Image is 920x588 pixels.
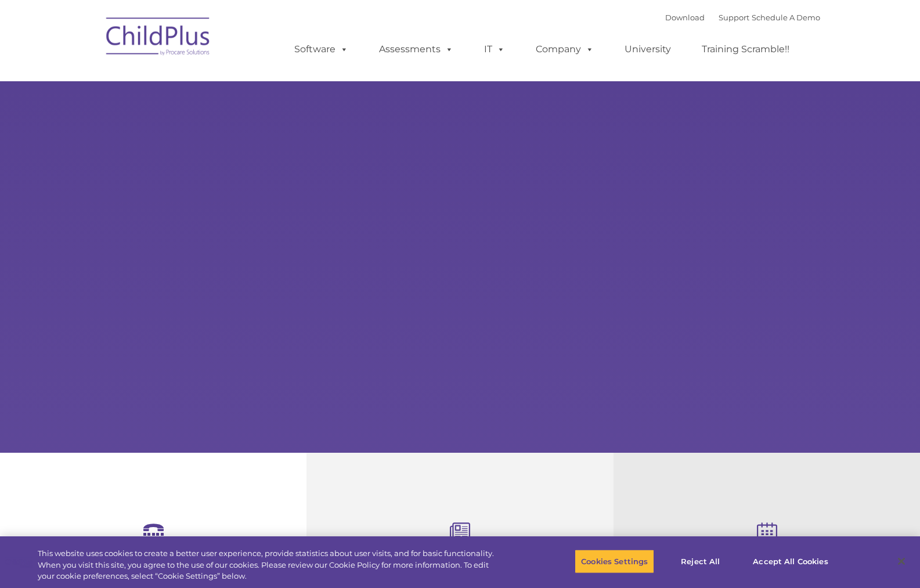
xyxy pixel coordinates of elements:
[367,38,465,61] a: Assessments
[719,13,749,22] a: Support
[283,38,360,61] a: Software
[746,549,834,573] button: Accept All Cookies
[752,13,820,22] a: Schedule A Demo
[889,549,914,574] button: Close
[613,38,683,61] a: University
[664,549,737,573] button: Reject All
[100,9,217,67] img: ChildPlus by Procare Solutions
[575,549,654,573] button: Cookies Settings
[524,38,605,61] a: Company
[38,548,506,582] div: This website uses cookies to create a better user experience, provide statistics about user visit...
[690,38,801,61] a: Training Scramble!!
[472,38,517,61] a: IT
[665,13,705,22] a: Download
[665,13,820,22] font: |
